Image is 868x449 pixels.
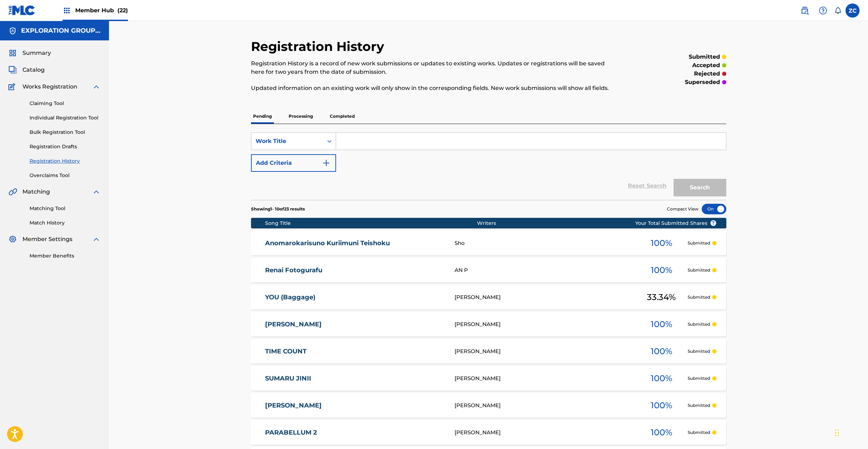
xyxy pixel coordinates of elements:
p: Processing [287,109,315,124]
a: Registration History [30,157,101,165]
a: Matching Tool [30,205,101,212]
p: Submitted [688,240,710,246]
div: Sho [455,239,635,247]
p: submitted [689,53,720,61]
p: Submitted [688,402,710,409]
p: Completed [328,109,357,124]
img: search [801,6,809,15]
span: Catalog [22,66,45,74]
p: Submitted [688,348,710,354]
img: Matching [8,188,17,196]
img: expand [92,83,101,91]
a: [PERSON_NAME] [265,320,445,328]
a: SummarySummary [8,49,51,57]
span: Compact View [667,206,699,212]
span: Summary [22,49,51,57]
a: PARABELLUM 2 [265,429,445,437]
div: User Menu [846,4,860,18]
img: MLC Logo [8,5,36,15]
a: Renai Fotogurafu [265,266,445,274]
img: expand [92,235,101,243]
span: 100 % [651,264,672,276]
h2: Registration History [251,39,388,54]
span: 100 % [651,399,672,412]
a: Match History [30,219,101,227]
p: Submitted [688,429,710,436]
img: Works Registration [8,83,18,91]
a: Overclaims Tool [30,172,101,179]
span: Works Registration [22,83,77,91]
div: [PERSON_NAME] [455,293,635,301]
iframe: Resource Center [848,314,868,370]
p: Showing 1 - 10 of 23 results [251,206,305,212]
p: Registration History is a record of new work submissions or updates to existing works. Updates or... [251,59,617,76]
div: Song Title [265,220,477,227]
p: accepted [692,61,720,70]
a: Claiming Tool [30,100,101,107]
a: YOU (Baggage) [265,293,445,301]
a: Registration Drafts [30,143,101,150]
a: TIME COUNT [265,347,445,356]
div: [PERSON_NAME] [455,347,635,356]
a: Public Search [798,4,812,18]
p: Submitted [688,321,710,327]
span: Your Total Submitted Shares [635,220,716,227]
img: help [819,6,827,15]
span: Member Settings [22,235,72,243]
p: superseded [685,78,720,86]
div: Help [816,4,830,18]
a: Anomarokarisuno Kuriimuni Teishoku [265,239,445,247]
a: CatalogCatalog [8,66,45,74]
p: Submitted [688,294,710,300]
a: Individual Registration Tool [30,114,101,122]
p: Updated information on an existing work will only show in the corresponding fields. New work subm... [251,84,617,92]
div: Writers [477,220,658,227]
iframe: Chat Widget [833,415,868,449]
img: Member Settings [8,235,17,243]
span: 100 % [651,372,672,385]
img: Accounts [8,27,17,35]
img: Catalog [8,66,17,74]
div: [PERSON_NAME] [455,429,635,437]
span: Matching [22,188,50,196]
span: Member Hub [75,6,128,14]
span: ? [711,220,716,226]
div: Drag [835,422,839,443]
div: [PERSON_NAME] [455,320,635,328]
span: 100 % [651,426,672,439]
a: Bulk Registration Tool [30,129,101,136]
span: 33.34 % [647,291,676,304]
p: Pending [251,109,274,124]
span: (22) [117,7,128,14]
div: AN P [455,266,635,274]
a: [PERSON_NAME] [265,402,445,410]
a: Member Benefits [30,252,101,260]
h5: EXPLORATION GROUP LLC [21,27,101,35]
img: Summary [8,49,17,57]
div: Notifications [834,7,841,14]
p: Submitted [688,267,710,273]
div: [PERSON_NAME] [455,375,635,383]
p: Submitted [688,375,710,382]
div: Work Title [256,137,319,145]
p: rejected [694,70,720,78]
span: 100 % [651,345,672,358]
a: SUMARU JINII [265,375,445,383]
form: Search Form [251,132,726,200]
span: 100 % [651,237,672,249]
div: [PERSON_NAME] [455,402,635,410]
img: 9d2ae6d4665cec9f34b9.svg [322,159,330,167]
button: Add Criteria [251,154,336,172]
img: expand [92,188,101,196]
span: 100 % [651,318,672,331]
img: Top Rightsholders [63,6,71,15]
